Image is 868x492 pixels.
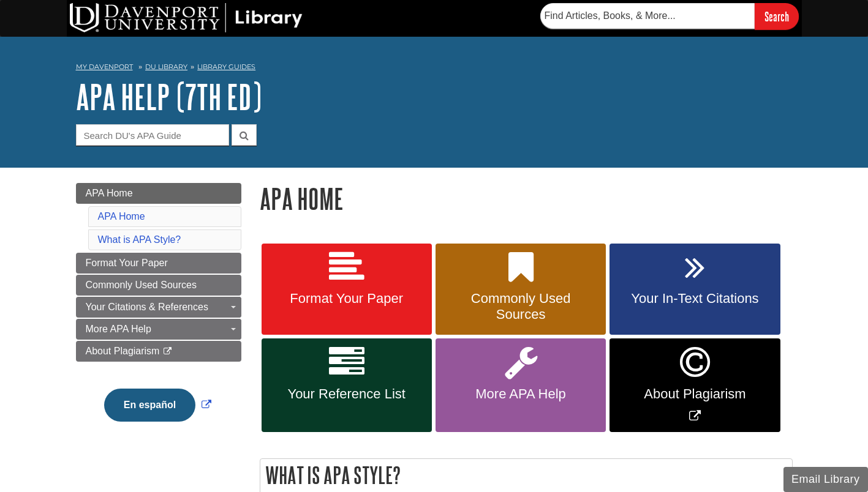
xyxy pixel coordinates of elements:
span: Your Reference List [271,386,423,402]
input: Find Articles, Books, & More... [540,3,755,29]
span: Format Your Paper [271,291,423,307]
a: Commonly Used Sources [436,244,606,335]
form: Searches DU Library's articles, books, and more [540,3,799,29]
h1: APA Home [260,183,793,214]
span: More APA Help [86,324,151,334]
img: DU Library [70,3,303,32]
a: About Plagiarism [76,341,241,362]
a: More APA Help [436,338,606,432]
a: APA Home [98,211,145,222]
span: About Plagiarism [619,386,771,402]
input: Search DU's APA Guide [76,124,229,146]
div: Guide Page Menu [76,183,241,442]
a: My Davenport [76,62,133,72]
a: Your Citations & References [76,297,241,318]
a: Your In-Text Citations [609,244,780,335]
nav: breadcrumb [76,59,793,78]
a: Format Your Paper [76,253,241,274]
input: Search [755,3,799,29]
span: Format Your Paper [86,258,168,268]
span: APA Home [86,188,133,198]
a: Format Your Paper [262,244,432,335]
a: Your Reference List [262,338,432,432]
a: What is APA Style? [98,234,181,245]
a: Link opens in new window [101,400,214,410]
a: More APA Help [76,319,241,340]
button: En español [104,389,195,422]
button: Email Library [783,467,868,492]
a: Commonly Used Sources [76,275,241,296]
i: This link opens in a new window [162,348,173,356]
span: Your Citations & References [86,302,208,312]
a: APA Home [76,183,241,204]
span: More APA Help [445,386,597,402]
a: APA Help (7th Ed) [76,78,262,116]
h2: What is APA Style? [260,459,792,491]
a: Link opens in new window [609,338,780,432]
span: Your In-Text Citations [619,291,771,307]
span: About Plagiarism [86,346,160,356]
a: Library Guides [197,62,255,71]
span: Commonly Used Sources [445,291,597,322]
span: Commonly Used Sources [86,280,197,290]
a: DU Library [145,62,187,71]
